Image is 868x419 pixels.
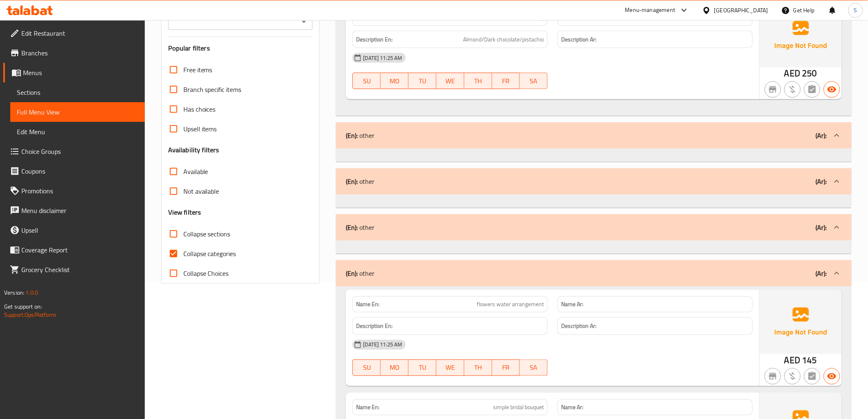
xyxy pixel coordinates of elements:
span: Not available [183,186,219,196]
span: Grocery Checklist [21,265,138,275]
button: Not branch specific item [765,368,781,385]
button: SU [352,73,381,89]
button: MO [381,73,409,89]
span: Menu disclaimer [21,206,138,215]
button: TH [464,359,492,376]
a: Choice Groups [3,142,145,161]
a: Menu disclaimer [3,201,145,220]
div: (En): Mixed Chocolates With Tray(Ar): [336,149,851,162]
span: Sections [17,87,138,97]
button: FR [492,359,520,376]
span: 1.0.0 [25,287,38,298]
strong: Name Ar: [561,300,583,309]
h3: Popular filters [168,44,313,53]
span: MO [384,362,405,373]
span: 145 [802,352,817,368]
img: Ae5nvW7+0k+MAAAAAElFTkSuQmCC [760,3,842,67]
a: Support.OpsPlatform [4,309,56,320]
button: Purchased item [784,368,801,385]
button: WE [436,359,464,376]
strong: Description Ar: [561,321,596,331]
a: Edit Menu [10,122,145,142]
a: Sections [10,82,145,102]
span: Upsell items [183,124,217,134]
span: Promotions [21,186,138,196]
button: WE [436,73,464,89]
span: Upsell [21,225,138,235]
b: (Ar): [816,175,827,188]
span: SA [523,75,544,87]
strong: Name En: [356,403,379,412]
p: other [346,222,375,232]
span: Branch specific items [183,85,242,94]
button: Purchased item [784,81,801,98]
button: MO [381,359,409,376]
span: Collapse categories [183,249,236,259]
strong: Name En: [356,300,379,309]
div: (En): Mixed Chocolates With Tray(Ar): [336,240,851,254]
span: flowers water arrangement [477,300,544,309]
span: Has choices [183,104,216,114]
h3: View filters [168,208,201,217]
div: (En): other(Ar): [336,122,851,149]
a: Coverage Report [3,240,145,260]
button: Open [298,16,310,27]
span: S [854,6,857,15]
span: TU [412,362,433,373]
span: simple bridal bouquet [493,403,544,412]
span: Branches [21,48,138,58]
span: WE [440,75,461,87]
div: (En): Mixed Chocolates With Tray(Ar): [336,195,851,208]
strong: Name Ar: [561,14,583,22]
span: Menus [23,68,138,78]
div: Menu-management [625,5,676,15]
a: Branches [3,43,145,63]
span: AED [784,352,800,368]
a: Grocery Checklist [3,260,145,279]
div: (En): other(Ar): [336,168,851,195]
button: Not has choices [804,81,820,98]
span: Get support on: [4,301,42,312]
span: MO [384,75,405,87]
button: TU [409,73,436,89]
button: TH [464,73,492,89]
strong: Name En: [356,14,379,22]
strong: Description Ar: [561,34,596,45]
button: Not has choices [804,368,820,385]
div: (En): other(Ar): [336,214,851,240]
span: Mixed Chocolate With Tray [480,14,544,22]
img: Ae5nvW7+0k+MAAAAAElFTkSuQmCC [760,290,842,354]
button: FR [492,73,520,89]
p: other [346,176,375,186]
span: TH [468,75,489,87]
b: (Ar): [816,221,827,234]
span: Edit Menu [17,127,138,137]
span: FR [496,75,517,87]
p: other [346,268,375,278]
strong: Description En: [356,321,393,331]
span: TH [468,362,489,373]
button: SA [520,73,548,89]
span: Choice Groups [21,147,138,156]
span: [DATE] 11:25 AM [360,54,405,62]
span: 250 [802,65,817,81]
b: (En): [346,221,358,234]
span: SU [356,75,377,87]
b: (En): [346,175,358,188]
button: Not branch specific item [765,81,781,98]
span: [DATE] 11:25 AM [360,341,405,348]
b: (Ar): [816,129,827,142]
b: (En): [346,129,358,142]
button: Available [824,368,840,385]
button: SU [352,359,381,376]
b: (En): [346,267,358,279]
span: Almond/Dark chocolate/pistachio [463,34,544,45]
span: Collapse sections [183,229,231,239]
span: Collapse Choices [183,268,229,278]
a: Promotions [3,181,145,201]
span: Free items [183,65,212,75]
span: FR [496,362,517,373]
a: Menus [3,63,145,82]
span: SU [356,362,377,373]
div: [GEOGRAPHIC_DATA] [714,6,768,15]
